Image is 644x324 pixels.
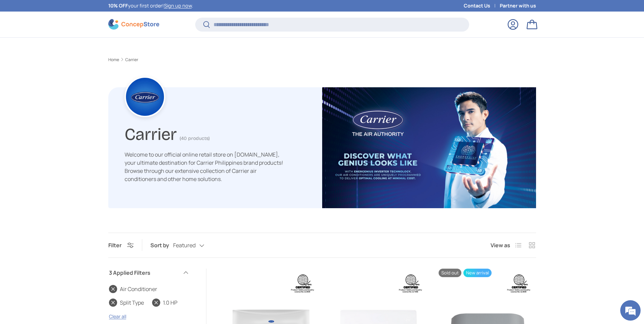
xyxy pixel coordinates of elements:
a: Carrier [125,58,138,62]
button: Featured [173,239,218,251]
button: Filter [108,241,134,249]
span: Featured [173,242,196,249]
span: (40 products) [180,136,210,141]
p: your first order! . [108,2,193,10]
label: Sort by [150,241,173,249]
a: Air Conditioner [109,285,157,293]
a: 1.0 HP [152,299,178,307]
h1: Carrier [125,122,177,144]
span: New arrival [463,269,492,277]
strong: 10% OFF [108,2,128,9]
img: ConcepStore [108,19,159,30]
summary: 3 Applied Filters [109,260,189,285]
span: Sold out [439,269,461,277]
span: 3 Applied Filters [109,269,178,277]
a: Partner with us [500,2,536,10]
span: Filter [108,241,122,249]
span: View as [491,241,510,249]
p: Welcome to our official online retail store on [DOMAIN_NAME], your ultimate destination for Carri... [125,150,284,183]
a: Contact Us [464,2,500,10]
a: Split Type [109,299,144,307]
a: Sign up now [164,2,192,9]
nav: Breadcrumbs [108,57,536,63]
a: Home [108,58,119,62]
a: Clear all [109,313,126,320]
img: carrier-banner-image-concepstore [322,87,536,208]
